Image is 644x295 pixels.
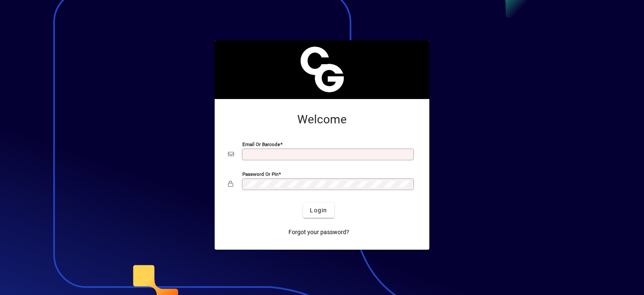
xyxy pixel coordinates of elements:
[288,228,349,237] span: Forgot your password?
[242,141,280,147] mat-label: Email or Barcode
[242,171,278,177] mat-label: Password or Pin
[303,203,334,218] button: Login
[310,206,327,215] span: Login
[228,112,416,127] h2: Welcome
[285,225,353,240] a: Forgot your password?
